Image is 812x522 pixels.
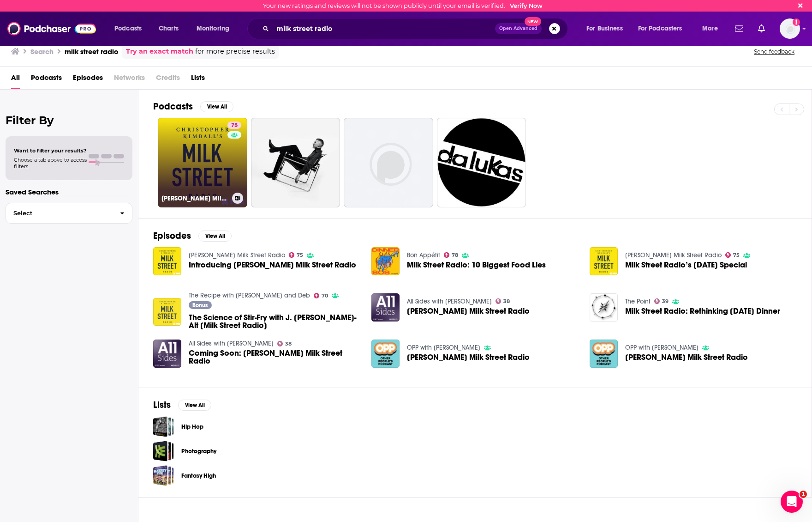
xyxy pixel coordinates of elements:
[189,261,356,269] a: Introducing Christopher Kimball’s Milk Street Radio
[158,118,247,207] a: 75[PERSON_NAME] Milk Street Radio
[263,2,543,9] div: Your new ratings and reviews will not be shown publicly until your email is verified.
[725,252,740,258] a: 75
[452,253,458,257] span: 78
[197,22,229,35] span: Monitoring
[780,18,800,39] span: Logged in as sgibby
[126,46,193,57] a: Try an exact match
[156,70,180,89] span: Credits
[586,22,623,35] span: For Business
[273,21,495,36] input: Search podcasts, credits, & more...
[625,297,651,305] a: The Point
[638,22,682,35] span: For Podcasters
[407,353,530,361] a: Christopher Kimball’s Milk Street Radio
[495,23,542,34] button: Open AdvancedNew
[297,253,303,257] span: 75
[73,70,103,89] a: Episodes
[277,341,292,346] a: 38
[153,230,191,242] h2: Episodes
[625,261,747,269] span: Milk Street Radio’s [DATE] Special
[285,342,292,346] span: 38
[30,47,54,56] h3: Search
[625,344,699,352] a: OPP with Corey Cambridge
[590,293,618,322] img: Milk Street Radio: Rethinking Thanksgiving Dinner
[189,314,360,329] span: The Science of Stir-Fry with J. [PERSON_NAME]-Alt [Milk Street Radio]
[289,252,304,258] a: 75
[625,353,748,361] a: Christopher Kimball’s Milk Street Radio
[153,101,233,112] a: PodcastsView All
[153,101,193,112] h2: Podcasts
[7,20,96,37] a: Podchaser - Follow, Share and Rate Podcasts
[625,307,780,315] a: Milk Street Radio: Rethinking Thanksgiving Dinner
[731,21,747,36] a: Show notifications dropdown
[65,47,119,56] h3: milk street radio
[407,261,546,269] span: Milk Street Radio: 10 Biggest Food Lies
[510,2,543,9] a: Verify Now
[153,298,181,326] img: The Science of Stir-Fry with J. Kenji López-Alt [Milk Street Radio]
[181,446,216,456] a: Photography
[407,297,492,305] a: All Sides with Anna Staver
[407,353,530,361] span: [PERSON_NAME] Milk Street Radio
[6,188,132,196] p: Saved Searches
[153,416,174,437] a: Hip Hop
[580,21,634,36] button: open menu
[590,247,618,275] img: Milk Street Radio’s Thanksgiving Special
[590,340,618,368] img: Christopher Kimball’s Milk Street Radio
[444,252,459,258] a: 78
[153,465,174,486] a: Fantasy High
[181,471,216,481] a: Fantasy High
[153,247,181,275] img: Introducing Christopher Kimball’s Milk Street Radio
[161,194,228,202] h3: [PERSON_NAME] Milk Street Radio
[189,261,356,269] span: Introducing [PERSON_NAME] Milk Street Radio
[625,261,747,269] a: Milk Street Radio’s Thanksgiving Special
[14,147,87,154] span: Want to filter your results?
[191,70,205,89] a: Lists
[525,17,541,26] span: New
[256,18,577,39] div: Search podcasts, credits, & more...
[189,349,360,365] span: Coming Soon: [PERSON_NAME] Milk Street Radio
[192,303,208,308] span: Bonus
[153,230,232,242] a: EpisodesView All
[31,70,62,89] a: Podcasts
[625,251,722,259] a: Christopher Kimball’s Milk Street Radio
[754,21,769,36] a: Show notifications dropdown
[371,340,400,368] img: Christopher Kimball’s Milk Street Radio
[781,491,803,513] iframe: Intercom live chat
[227,121,241,129] a: 75
[153,399,171,411] h2: Lists
[6,203,132,224] button: Select
[702,22,718,35] span: More
[153,399,211,411] a: ListsView All
[108,21,154,36] button: open menu
[499,26,537,31] span: Open Advanced
[189,349,360,365] a: Coming Soon: Christopher Kimball’s Milk Street Radio
[407,307,530,315] span: [PERSON_NAME] Milk Street Radio
[11,70,20,89] a: All
[780,18,800,39] button: Show profile menu
[153,340,181,368] a: Coming Soon: Christopher Kimball’s Milk Street Radio
[153,21,184,36] a: Charts
[407,344,480,352] a: OPP with Corey Cambridge
[153,441,174,461] a: Photography
[371,293,400,322] img: Christopher Kimball’s Milk Street Radio
[178,400,211,411] button: View All
[190,21,241,36] button: open menu
[159,22,179,35] span: Charts
[733,253,740,257] span: 75
[114,22,142,35] span: Podcasts
[189,340,274,347] a: All Sides with Anna Staver
[662,299,669,303] span: 39
[371,247,400,275] img: Milk Street Radio: 10 Biggest Food Lies
[314,293,328,298] a: 70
